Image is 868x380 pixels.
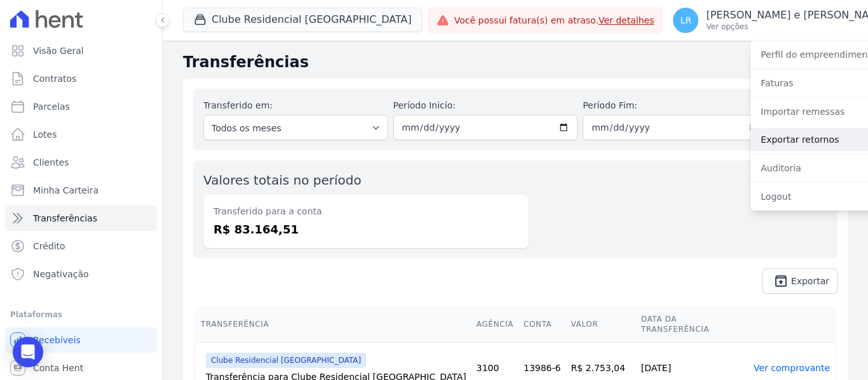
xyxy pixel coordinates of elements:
a: Ver detalhes [599,15,654,25]
div: Open Intercom Messenger [13,337,43,367]
span: Clube Residencial [GEOGRAPHIC_DATA] [206,353,366,368]
span: Recebíveis [33,334,81,346]
a: Negativação [5,261,157,287]
span: LR [681,16,692,25]
span: Crédito [33,240,65,252]
span: Transferências [33,212,97,225]
a: Recebíveis [5,327,157,353]
a: Visão Geral [5,38,157,63]
span: Clientes [33,156,69,169]
button: Clube Residencial [GEOGRAPHIC_DATA] [183,8,423,32]
th: Data da Transferência [636,306,749,343]
span: Contratos [33,72,76,85]
div: Plataformas [10,307,152,322]
a: Parcelas [5,94,157,119]
a: Crédito [5,233,157,259]
dd: R$ 83.164,51 [214,221,519,238]
span: Lotes [33,128,57,141]
span: Visão Geral [33,44,84,57]
span: Conta Hent [33,362,83,374]
a: Lotes [5,122,157,147]
th: Agência [471,306,519,343]
dt: Transferido para a conta [214,205,519,218]
i: unarchive [773,273,789,289]
span: Parcelas [33,100,70,113]
th: Transferência [196,306,471,343]
a: Transferências [5,206,157,231]
span: Você possui fatura(s) em atraso. [454,14,654,27]
span: Negativação [33,268,89,280]
span: Exportar [791,277,829,285]
a: Minha Carteira [5,178,157,203]
label: Transferido em: [203,100,273,110]
a: Contratos [5,66,157,91]
label: Período Fim: [583,99,768,112]
a: Clientes [5,150,157,175]
th: Valor [566,306,635,343]
label: Período Inicío: [393,99,578,112]
span: Minha Carteira [33,184,98,197]
label: Valores totais no período [203,173,362,188]
a: unarchive Exportar [763,268,837,294]
th: Conta [519,306,566,343]
a: Ver comprovante [754,363,830,373]
h2: Transferências [183,51,848,74]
